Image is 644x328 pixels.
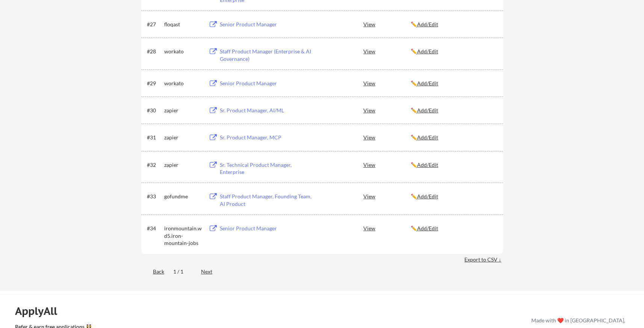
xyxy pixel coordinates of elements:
div: View [363,130,411,144]
div: ✏️ [411,80,496,87]
div: Sr. Product Manager, MCP [220,134,313,141]
u: Add/Edit [417,48,438,54]
div: View [363,103,411,117]
div: ✏️ [411,21,496,28]
u: Add/Edit [417,80,438,86]
div: View [363,189,411,203]
u: Add/Edit [417,193,438,200]
div: ✏️ [411,134,496,141]
div: Sr. Technical Product Manager, Enterprise [220,161,313,176]
div: Next [201,268,221,275]
div: Back [141,268,164,275]
div: Staff Product Manager (Enterprise & AI Governance) [220,48,313,62]
div: ✏️ [411,225,496,232]
div: Sr. Product Manager, AI/ML [220,107,313,114]
div: Senior Product Manager [220,80,313,87]
u: Add/Edit [417,107,438,113]
div: Export to CSV ↓ [464,256,503,263]
div: floqast [164,21,202,28]
div: View [363,158,411,171]
div: View [363,44,411,58]
div: Senior Product Manager [220,21,313,28]
div: ✏️ [411,107,496,114]
div: #33 [147,193,162,200]
div: ironmountain.wd5.iron-mountain-jobs [164,225,202,247]
div: 1 / 1 [173,268,192,275]
div: #27 [147,21,162,28]
div: #31 [147,134,162,141]
div: workato [164,80,202,87]
div: zapier [164,107,202,114]
div: ✏️ [411,48,496,55]
div: Senior Product Manager [220,225,313,232]
div: gofundme [164,193,202,200]
div: #29 [147,80,162,87]
div: ✏️ [411,161,496,169]
div: zapier [164,134,202,141]
u: Add/Edit [417,225,438,231]
div: View [363,76,411,90]
div: View [363,17,411,31]
div: workato [164,48,202,55]
div: zapier [164,161,202,169]
u: Add/Edit [417,162,438,168]
div: ✏️ [411,193,496,200]
u: Add/Edit [417,134,438,141]
div: #32 [147,161,162,169]
div: View [363,221,411,235]
div: #34 [147,225,162,232]
div: #28 [147,48,162,55]
div: ApplyAll [15,305,66,317]
u: Add/Edit [417,21,438,27]
div: #30 [147,107,162,114]
div: Staff Product Manager, Founding Team, AI Product [220,193,313,207]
